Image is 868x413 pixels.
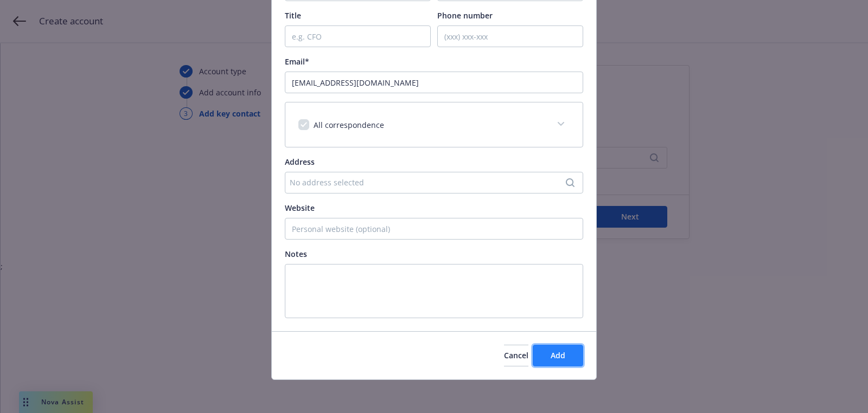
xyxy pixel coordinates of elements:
input: example@email.com [285,72,583,93]
input: (xxx) xxx-xxx [437,25,583,47]
button: Add [533,345,583,366]
span: Phone number [437,10,493,21]
span: All correspondence [314,120,384,130]
span: Notes [285,249,307,259]
span: Add [551,350,565,360]
span: Title [285,10,301,21]
input: e.g. CFO [285,25,431,47]
button: No address selected [285,172,583,193]
span: Address [285,157,315,167]
div: No address selected [290,177,567,188]
button: Cancel [504,345,528,366]
div: All correspondence [285,102,583,147]
span: Website [285,203,315,213]
span: Email* [285,56,309,67]
svg: Search [566,178,575,187]
span: Cancel [504,350,528,360]
input: Personal website (optional) [285,218,583,240]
